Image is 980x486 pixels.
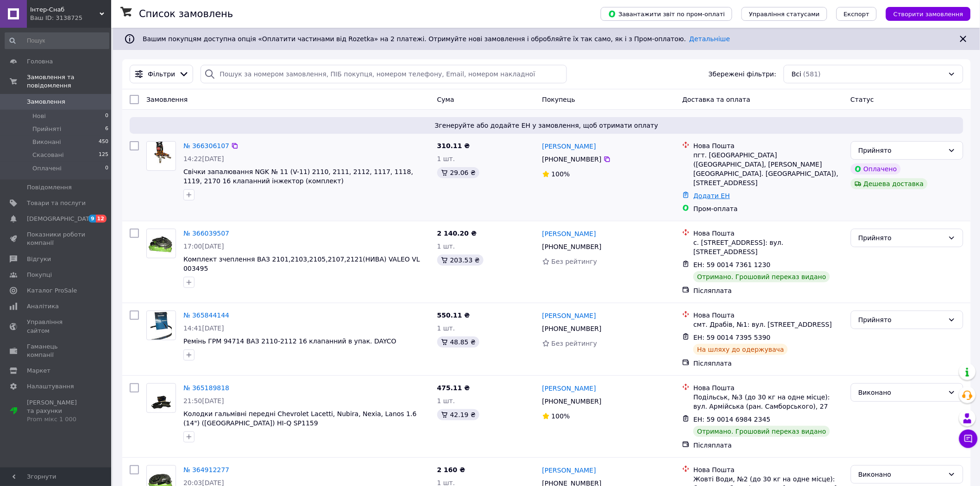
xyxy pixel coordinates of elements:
[693,393,843,411] div: Подільськ, №3 (до 30 кг на одне місце): вул. Армійська (ран. Самборського), 27
[693,359,843,368] div: Післяплата
[139,8,233,19] h1: Список замовлень
[851,96,874,103] span: Статус
[27,57,53,66] span: Головна
[183,255,420,272] a: Комплект зчеплення ВАЗ 2101,2103,2105,2107,2121(НИВА) VALEO VL 003495
[552,412,570,420] span: 100%
[693,311,843,320] div: Нова Пошта
[437,142,470,150] span: 310.11 ₴
[836,7,877,21] button: Експорт
[693,238,843,256] div: с. [STREET_ADDRESS]: вул. [STREET_ADDRESS]
[693,320,843,329] div: смт. Драбів, №1: вул. [STREET_ADDRESS]
[27,255,51,263] span: Відгуки
[542,96,575,103] span: Покупець
[5,32,109,49] input: Пошук
[183,142,229,150] a: № 366306107
[201,65,567,83] input: Пошук за номером замовлення, ПІБ покупця, номером телефону, Email, номером накладної
[693,426,830,437] div: Отримано. Грошовий переказ видано
[682,96,750,103] span: Доставка та оплата
[693,229,843,238] div: Нова Пошта
[99,151,108,159] span: 125
[183,312,229,319] a: № 365844144
[146,229,176,258] a: Фото товару
[183,397,224,405] span: 21:50[DATE]
[693,204,843,213] div: Пром-оплата
[693,141,843,150] div: Нова Пошта
[32,164,62,173] span: Оплачені
[437,230,477,237] span: 2 140.20 ₴
[859,315,944,325] div: Прийнято
[693,465,843,474] div: Нова Пошта
[437,96,454,103] span: Cума
[88,215,96,223] span: 9
[437,466,465,474] span: 2 160 ₴
[542,229,596,238] a: [PERSON_NAME]
[183,230,229,237] a: № 366039507
[749,11,820,18] span: Управління статусами
[437,336,479,348] div: 48.85 ₴
[147,233,176,255] img: Фото товару
[183,243,224,250] span: 17:00[DATE]
[133,121,960,130] span: Згенеруйте або додайте ЕН у замовлення, щоб отримати оплату
[151,142,172,170] img: Фото товару
[540,153,603,166] div: [PHONE_NUMBER]
[693,344,788,355] div: На шляху до одержувача
[693,286,843,295] div: Післяплата
[877,10,971,17] a: Створити замовлення
[146,383,176,413] a: Фото товару
[437,324,455,332] span: 1 шт.
[693,383,843,393] div: Нова Пошта
[151,311,172,340] img: Фото товару
[542,466,596,475] a: [PERSON_NAME]
[693,261,771,268] span: ЕН: 59 0014 7361 1230
[27,183,72,192] span: Повідомлення
[27,399,86,424] span: [PERSON_NAME] та рахунки
[792,69,801,79] span: Всі
[540,322,603,335] div: [PHONE_NUMBER]
[183,410,417,427] a: Колодки гальмівні передні Chevrolet Lacetti, Nubira, Nexia, Lanos 1.6 (14") ([GEOGRAPHIC_DATA]) H...
[183,384,229,392] a: № 365189818
[542,142,596,151] a: [PERSON_NAME]
[27,73,111,90] span: Замовлення та повідомлення
[437,409,479,420] div: 42.19 ₴
[540,240,603,253] div: [PHONE_NUMBER]
[27,415,86,424] div: Prom мікс 1 000
[105,164,108,173] span: 0
[96,215,107,223] span: 12
[693,416,771,423] span: ЕН: 59 0014 6984 2345
[851,178,928,189] div: Дешева доставка
[693,150,843,187] div: пгт. [GEOGRAPHIC_DATA] ([GEOGRAPHIC_DATA], [PERSON_NAME][GEOGRAPHIC_DATA]. [GEOGRAPHIC_DATA]), [S...
[437,243,455,250] span: 1 шт.
[27,215,95,223] span: [DEMOGRAPHIC_DATA]
[437,255,484,266] div: 203.53 ₴
[151,384,172,412] img: Фото товару
[540,395,603,408] div: [PHONE_NUMBER]
[893,11,963,18] span: Створити замовлення
[601,7,732,21] button: Завантажити звіт по пром-оплаті
[27,199,86,207] span: Товари та послуги
[693,192,730,199] a: Додати ЕН
[437,167,479,178] div: 29.06 ₴
[27,367,50,375] span: Маркет
[183,337,396,345] a: Ремінь ГРМ 94714 ВАЗ 2110-2112 16 клапанний в упак. DAYCO
[27,271,52,279] span: Покупці
[542,311,596,320] a: [PERSON_NAME]
[552,340,597,347] span: Без рейтингу
[27,318,86,335] span: Управління сайтом
[437,155,455,162] span: 1 шт.
[693,271,830,282] div: Отримано. Грошовий переказ видано
[32,125,61,133] span: Прийняті
[27,231,86,247] span: Показники роботи компанії
[690,35,730,43] a: Детальніше
[693,441,843,450] div: Післяплата
[32,151,64,159] span: Скасовані
[146,311,176,340] a: Фото товару
[30,6,100,14] span: Інтер-Снаб
[183,324,224,332] span: 14:41[DATE]
[804,70,821,78] span: (581)
[709,69,776,79] span: Збережені фільтри:
[183,168,413,185] a: Свічки запалювання NGK № 11 (V-11) 2110, 2111, 2112, 1117, 1118, 1119, 2170 16 клапанний інжектор...
[27,98,65,106] span: Замовлення
[437,384,470,392] span: 475.11 ₴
